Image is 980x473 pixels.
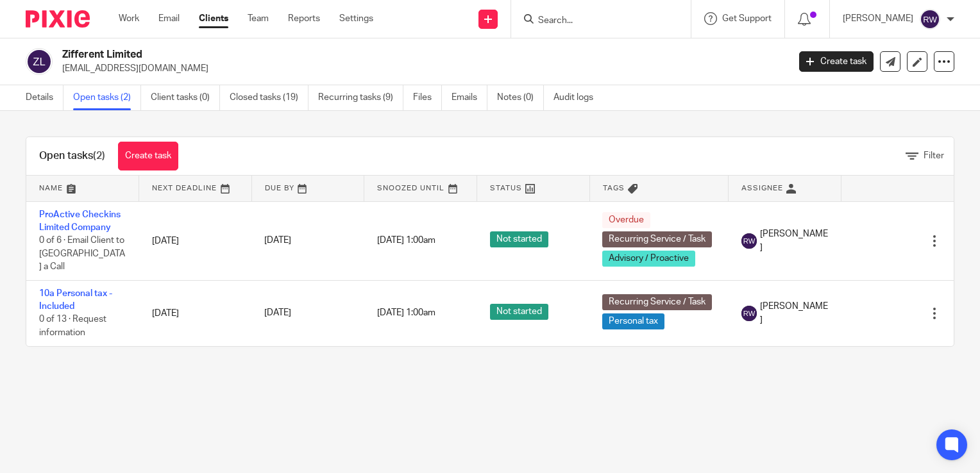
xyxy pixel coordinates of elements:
[39,210,121,232] a: ProActive Checkins Limited Company
[490,304,548,320] span: Not started
[760,300,829,326] span: [PERSON_NAME]
[62,62,780,75] p: [EMAIL_ADDRESS][DOMAIN_NAME]
[920,9,940,29] img: svg%3E
[118,142,178,170] a: Create task
[339,12,373,25] a: Settings
[741,306,757,321] img: svg%3E
[139,280,252,345] td: [DATE]
[722,14,772,23] span: Get Support
[39,236,125,271] span: 0 of 6 · Email Client to [GEOGRAPHIC_DATA] a Call
[602,313,664,329] span: Personal tax
[93,151,105,161] span: (2)
[151,85,220,110] a: Client tasks (0)
[26,10,90,28] img: Pixie
[26,48,53,75] img: svg%3E
[158,12,180,25] a: Email
[264,236,291,245] span: [DATE]
[602,231,712,247] span: Recurring Service / Task
[497,85,544,110] a: Notes (0)
[199,12,228,25] a: Clients
[553,85,603,110] a: Audit logs
[741,233,757,249] img: svg%3E
[490,231,548,247] span: Not started
[843,12,913,25] p: [PERSON_NAME]
[139,201,252,280] td: [DATE]
[490,185,522,192] span: Status
[377,236,435,245] span: [DATE] 1:00am
[377,309,435,318] span: [DATE] 1:00am
[230,85,308,110] a: Closed tasks (19)
[924,151,944,160] span: Filter
[603,185,625,192] span: Tags
[602,294,712,310] span: Recurring Service / Task
[799,51,874,72] a: Create task
[39,149,105,163] h1: Open tasks
[26,85,63,110] a: Details
[248,12,269,25] a: Team
[288,12,320,25] a: Reports
[760,228,829,254] span: [PERSON_NAME]
[62,48,636,62] h2: Zifferent Limited
[39,315,106,338] span: 0 of 13 · Request information
[413,85,442,110] a: Files
[119,12,139,25] a: Work
[39,289,112,311] a: 10a Personal tax - Included
[318,85,403,110] a: Recurring tasks (9)
[602,212,650,228] span: Overdue
[264,309,291,318] span: [DATE]
[73,85,141,110] a: Open tasks (2)
[452,85,487,110] a: Emails
[537,15,652,27] input: Search
[377,185,444,192] span: Snoozed Until
[602,251,695,267] span: Advisory / Proactive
